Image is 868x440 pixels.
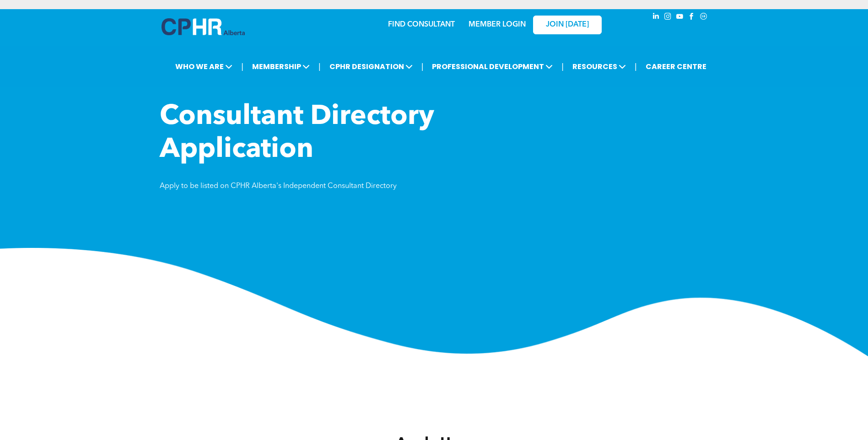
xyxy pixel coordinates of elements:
span: RESOURCES [570,58,629,75]
a: youtube [675,11,685,24]
li: | [241,57,243,76]
span: Apply to be listed on CPHR Alberta's Independent Consultant Directory [160,182,397,190]
a: MEMBER LOGIN [469,21,526,28]
span: CPHR DESIGNATION [327,58,415,75]
span: MEMBERSHIP [249,58,313,75]
a: CAREER CENTRE [643,58,709,75]
a: JOIN [DATE] [533,16,602,34]
a: Social network [699,11,709,24]
li: | [635,57,637,76]
a: facebook [687,11,697,24]
a: instagram [663,11,673,24]
span: WHO WE ARE [173,58,235,75]
img: A blue and white logo for cp alberta [162,18,245,35]
span: PROFESSIONAL DEVELOPMENT [429,58,555,75]
span: Consultant Directory Application [160,103,434,164]
a: linkedin [651,11,661,24]
li: | [561,57,564,76]
li: | [318,57,321,76]
a: FIND CONSULTANT [388,21,455,28]
span: JOIN [DATE] [546,21,589,29]
li: | [421,57,424,76]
